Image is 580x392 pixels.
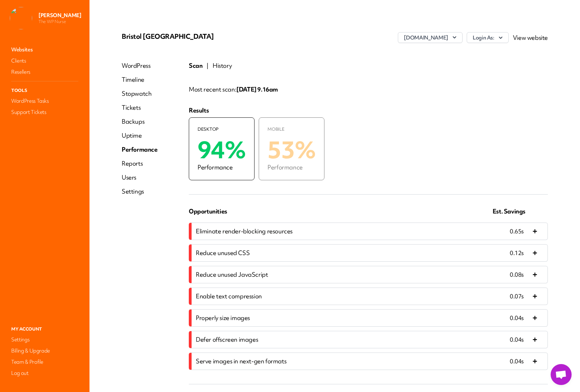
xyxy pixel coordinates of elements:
[10,96,80,106] a: WordPress Tasks
[122,89,158,98] a: Stopwatch
[510,314,524,322] span: 0.04s
[189,207,472,216] div: Opportunities
[510,227,524,235] span: 0.65s
[196,314,250,322] span: Properly size images
[10,357,80,367] a: Team & Profile
[122,145,158,154] a: Performance
[10,335,80,344] a: Settings
[122,61,158,70] a: WordPress
[236,86,278,93] span: [DATE] 9.16am
[10,324,80,333] p: My Account
[510,292,524,300] span: 0.07s
[196,336,258,343] span: Defer offscreen images
[472,207,525,216] div: Est. Savings
[10,368,80,378] a: Log out
[10,346,80,356] a: Billing & Upgrade
[10,107,80,117] a: Support Tickets
[10,45,80,55] a: Websites
[38,19,81,24] p: The WP Nurse
[551,364,572,385] a: Open chat
[122,32,264,41] p: Bristol [GEOGRAPHIC_DATA]
[198,132,246,166] p: 94%
[122,159,158,168] a: Reports
[510,249,524,257] span: 0.12s
[122,131,158,140] a: Uptime
[513,34,548,42] a: View website
[213,61,232,70] button: History
[510,335,524,344] span: 0.04s
[510,270,524,279] span: 0.08s
[267,163,316,172] p: Performance
[467,32,509,43] button: Login As:
[196,227,293,235] span: Eliminate render-blocking resources
[198,126,246,132] p: Desktop
[207,61,208,70] p: |
[122,75,158,84] a: Timeline
[122,117,158,126] a: Backups
[189,106,324,115] p: Results
[122,103,158,112] a: Tickets
[267,126,316,132] p: Mobile
[10,67,80,77] a: Resellers
[122,187,158,196] a: Settings
[189,85,548,94] p: Most recent scan:
[196,271,268,278] span: Reduce unused JavaScript
[196,249,250,257] span: Reduce unused CSS
[267,132,316,166] p: 53%
[10,86,80,95] p: Tools
[196,357,286,365] span: Serve images in next-gen formats
[10,56,80,66] a: Clients
[198,163,246,172] p: Performance
[398,32,462,43] button: [DOMAIN_NAME]
[122,173,158,182] a: Users
[510,357,524,365] span: 0.04s
[189,61,202,70] button: Scan
[196,292,262,300] span: Enable text compression
[38,12,81,19] p: [PERSON_NAME]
